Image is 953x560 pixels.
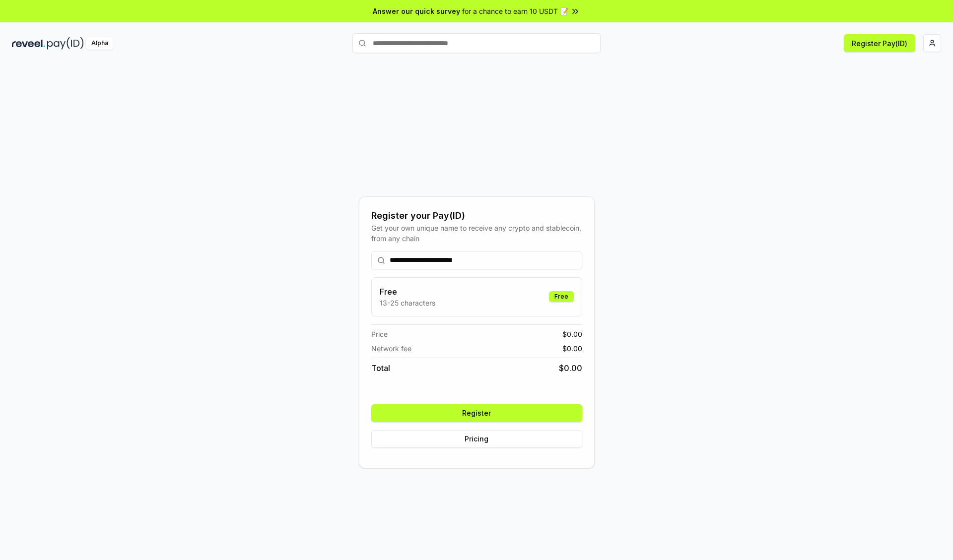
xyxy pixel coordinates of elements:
[462,6,568,16] span: for a chance to earn 10 USDT 📝
[371,343,411,354] span: Network fee
[47,37,84,50] img: pay_id
[371,329,388,339] span: Price
[559,362,582,374] span: $ 0.00
[562,329,582,339] span: $ 0.00
[371,404,582,422] button: Register
[12,37,45,50] img: reveel_dark
[371,209,582,223] div: Register your Pay(ID)
[380,298,435,308] p: 13-25 characters
[562,343,582,354] span: $ 0.00
[844,34,915,52] button: Register Pay(ID)
[371,430,582,448] button: Pricing
[371,223,582,244] div: Get your own unique name to receive any crypto and stablecoin, from any chain
[86,37,114,50] div: Alpha
[549,291,574,302] div: Free
[371,362,390,374] span: Total
[373,6,460,16] span: Answer our quick survey
[380,286,435,298] h3: Free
